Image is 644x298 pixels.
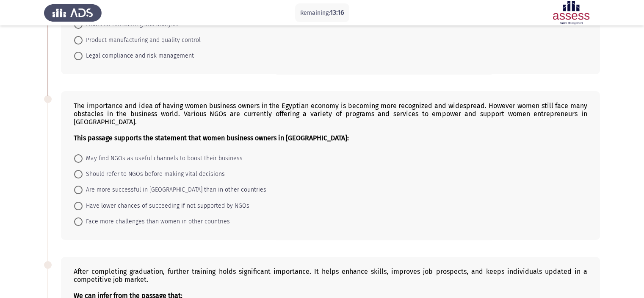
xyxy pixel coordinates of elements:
[83,153,243,164] span: May find NGOs as useful channels to boost their business
[74,134,349,142] b: This passage supports the statement that women business owners in [GEOGRAPHIC_DATA]:
[330,8,344,17] span: 13:16
[83,51,194,61] span: Legal compliance and risk management
[83,169,225,179] span: Should refer to NGOs before making vital decisions
[542,1,600,25] img: Assessment logo of ASSESS English Language Assessment (3 Module) (Ba - IB)
[83,201,249,211] span: Have lower chances of succeeding if not supported by NGOs
[74,102,587,142] div: The importance and idea of having women business owners in the Egyptian economy is becoming more ...
[83,185,266,195] span: Are more successful in [GEOGRAPHIC_DATA] than in other countries
[83,35,201,45] span: Product manufacturing and quality control
[44,1,102,25] img: Assess Talent Management logo
[300,8,344,18] p: Remaining:
[83,217,230,227] span: Face more challenges than women in other countries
